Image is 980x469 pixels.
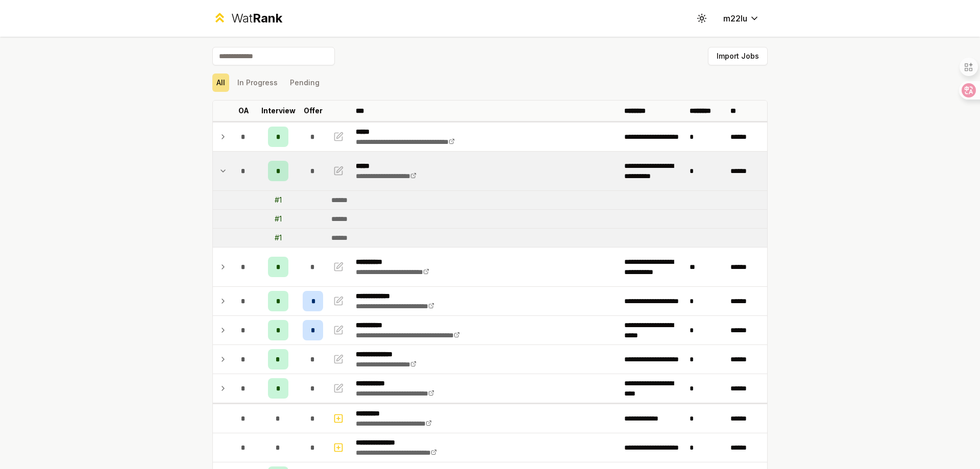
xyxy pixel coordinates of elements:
[708,47,768,65] button: Import Jobs
[275,214,282,224] div: # 1
[233,73,282,92] button: In Progress
[212,73,229,92] button: All
[275,195,282,205] div: # 1
[253,11,282,26] span: Rank
[723,12,747,24] span: m22lu
[261,106,296,116] p: Interview
[715,9,768,28] button: m22lu
[304,106,323,116] p: Offer
[275,233,282,243] div: # 1
[286,73,324,92] button: Pending
[231,10,282,27] div: Wat
[212,10,282,27] a: WatRank
[238,106,249,116] p: OA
